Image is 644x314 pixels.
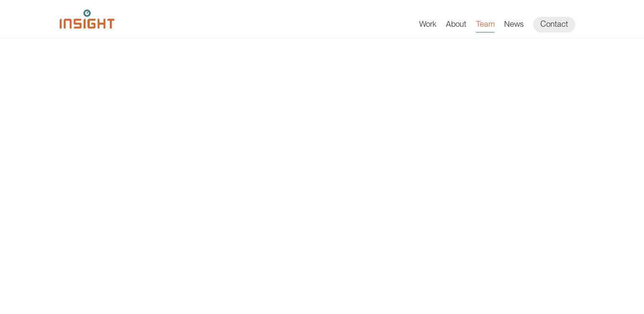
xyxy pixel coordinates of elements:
a: Contact [533,17,575,32]
a: Work [419,19,436,32]
a: Team [476,19,495,32]
a: About [446,19,466,32]
nav: primary navigation menu [419,17,585,32]
img: Insight Marketing Design [60,10,115,29]
a: News [504,19,524,32]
